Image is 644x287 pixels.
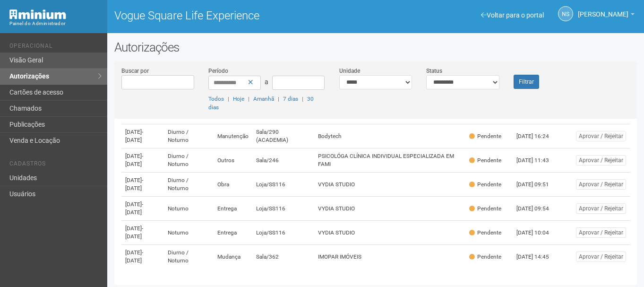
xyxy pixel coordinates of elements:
a: Amanhã [253,96,274,102]
td: Entrega [214,197,252,221]
span: a [265,78,268,86]
td: Sala/290 (ACADEMIA) [252,124,315,148]
a: [PERSON_NAME] [578,12,635,19]
td: Noturno [164,221,213,245]
td: Outros [214,148,252,173]
label: Período [208,67,228,75]
button: Aprovar / Rejeitar [576,252,626,262]
td: Loja/SS116 [252,221,315,245]
td: Noturno [164,197,213,221]
td: [DATE] [121,173,164,197]
td: Loja/SS116 [252,197,315,221]
td: Sala/362 [252,245,315,269]
td: [DATE] [121,221,164,245]
td: [DATE] [121,148,164,173]
button: Aprovar / Rejeitar [576,155,626,165]
td: Obra [214,173,252,197]
td: [DATE] [121,245,164,269]
a: NS [558,6,573,21]
span: Nicolle Silva [578,1,628,18]
button: Aprovar / Rejeitar [576,203,626,214]
li: Operacional [9,43,100,52]
div: Pendente [469,229,501,237]
div: Pendente [469,132,501,140]
button: Aprovar / Rejeitar [576,131,626,141]
td: [DATE] 11:43 [513,148,565,173]
button: Filtrar [514,75,539,89]
div: Pendente [469,181,501,189]
span: | [228,96,229,102]
span: | [278,96,279,102]
td: Sala/246 [252,148,315,173]
td: Mudança [214,245,252,269]
td: Diurno / Noturno [164,124,213,148]
label: Status [426,67,442,75]
div: Pendente [469,205,501,213]
td: Bodytech [314,124,465,148]
td: VYDIA STUDIO [314,173,465,197]
h2: Autorizações [114,40,637,54]
td: [DATE] 16:24 [513,124,565,148]
label: Unidade [339,67,360,75]
td: Diurno / Noturno [164,173,213,197]
td: Entrega [214,221,252,245]
td: [DATE] 14:45 [513,245,565,269]
button: Aprovar / Rejeitar [576,227,626,238]
td: PSICOLÓGA CLÍNICA INDIVIDUAL ESPECIALIZADA EM FAMI [314,148,465,173]
div: Pendente [469,157,501,165]
img: Minium [9,9,66,19]
td: [DATE] 09:51 [513,173,565,197]
h1: Vogue Square Life Experience [114,9,369,22]
a: Todos [208,96,224,102]
span: | [248,96,249,102]
td: IMOPAR IMÓVEIS [314,245,465,269]
td: [DATE] 10:04 [513,221,565,245]
td: [DATE] [121,124,164,148]
td: Diurno / Noturno [164,245,213,269]
span: | [302,96,303,102]
td: Manutenção [214,124,252,148]
td: VYDIA STUDIO [314,197,465,221]
td: [DATE] [121,197,164,221]
div: Pendente [469,253,501,261]
div: Painel do Administrador [9,19,100,28]
td: Loja/SS116 [252,173,315,197]
label: Buscar por [121,67,149,75]
button: Aprovar / Rejeitar [576,179,626,190]
td: VYDIA STUDIO [314,221,465,245]
a: 7 dias [283,96,298,102]
a: Voltar para o portal [481,11,544,19]
td: Diurno / Noturno [164,148,213,173]
td: [DATE] 09:54 [513,197,565,221]
a: Hoje [233,96,244,102]
li: Cadastros [9,160,100,170]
